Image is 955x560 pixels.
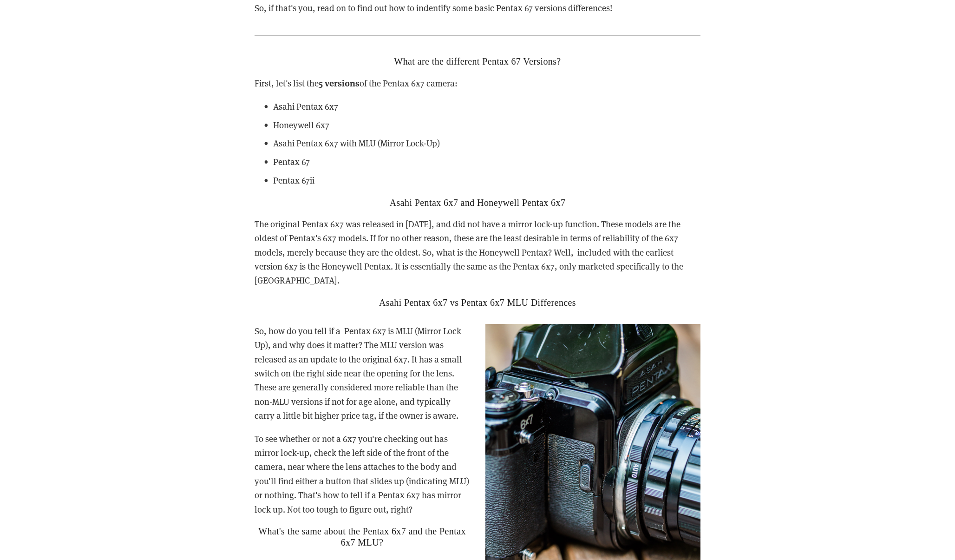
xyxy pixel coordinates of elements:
p: Pentax 67 [273,155,700,169]
h2: Asahi Pentax 6x7 vs Pentax 6x7 MLU Differences [255,297,700,308]
p: To see whether or not a 6x7 you're checking out has mirror lock-up, check the left side of the fr... [255,432,700,516]
h2: What's the same about the Pentax 6x7 and the Pentax 6x7 MLU? [255,526,700,548]
h2: Asahi Pentax 6x7 and Honeywell Pentax 6x7 [255,197,700,208]
p: Pentax 67ii [273,173,700,187]
strong: 5 versions [319,76,360,89]
p: So, how do you tell if a Pentax 6x7 is MLU (Mirror Lock Up), and why does it matter? The MLU vers... [255,324,700,423]
h2: What are the different Pentax 67 Versions? [255,56,700,67]
p: The original Pentax 6x7 was released in [DATE], and did not have a mirror lock-up function. These... [255,217,700,288]
p: Honeywell 6x7 [273,118,700,132]
p: Asahi Pentax 6x7 with MLU (Mirror Lock-Up) [273,136,700,150]
p: First, let's list the of the Pentax 6x7 camera: [255,76,700,90]
p: Asahi Pentax 6x7 [273,99,700,113]
p: So, if that's you, read on to find out how to indentify some basic Pentax 67 versions differences! [255,1,700,15]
